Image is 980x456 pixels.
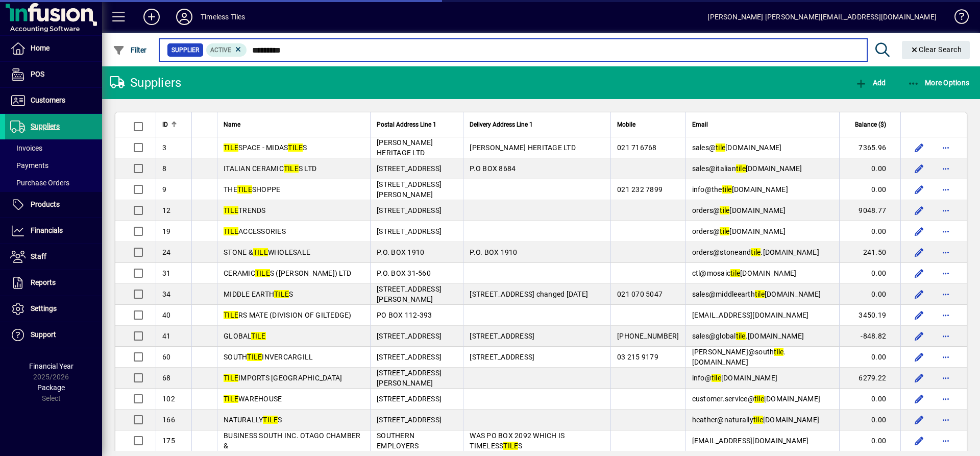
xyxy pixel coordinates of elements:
span: customer.service@ [DOMAIN_NAME] [692,395,821,403]
span: 166 [162,416,175,424]
em: TILE [251,332,266,340]
span: 175 [162,437,175,445]
button: Edit [911,286,927,302]
div: Mobile [617,119,679,130]
span: Suppliers [31,122,60,130]
span: [STREET_ADDRESS][PERSON_NAME] [377,369,442,387]
span: 3 [162,143,166,152]
span: 021 232 7899 [617,185,663,194]
span: Purchase Orders [10,179,69,187]
button: More options [938,160,954,177]
td: 9048.77 [839,200,900,221]
span: 24 [162,248,171,256]
span: Support [31,330,56,339]
span: Balance ($) [855,119,886,130]
button: Edit [911,181,927,198]
span: ctl@mosaic [DOMAIN_NAME] [692,269,797,277]
span: 40 [162,311,171,319]
span: orders@stoneand .[DOMAIN_NAME] [692,248,819,256]
em: tile [754,395,764,403]
button: More options [938,265,954,281]
span: STONE & WHOLESALE [224,248,310,256]
td: 3450.19 [839,305,900,326]
span: Home [31,44,50,52]
button: More options [938,139,954,156]
span: More Options [908,79,970,87]
span: 41 [162,332,171,340]
span: sales@global .[DOMAIN_NAME] [692,332,804,340]
button: Edit [911,160,927,177]
span: 31 [162,269,171,277]
button: Filter [110,41,150,59]
span: [STREET_ADDRESS][PERSON_NAME] [377,285,442,303]
span: 60 [162,353,171,361]
span: [EMAIL_ADDRESS][DOMAIN_NAME] [692,437,809,445]
span: SOUTHERN EMPLOYERS [377,431,419,450]
span: 8 [162,164,166,173]
span: ITALIAN CERAMIC S LTD [224,164,316,173]
a: Purchase Orders [5,174,102,191]
em: tile [736,332,746,340]
td: -848.82 [839,326,900,347]
em: TILE [255,269,270,277]
span: BUSINESS SOUTH INC. OTAGO CHAMBER & [224,431,360,450]
span: Invoices [10,144,42,152]
div: Balance ($) [846,119,895,130]
span: [STREET_ADDRESS] [377,164,442,173]
span: 12 [162,206,171,214]
span: 021 070 5047 [617,290,663,298]
span: [STREET_ADDRESS] [377,416,442,424]
span: 19 [162,227,171,235]
span: [STREET_ADDRESS] [377,332,442,340]
span: P.O. BOX 31-560 [377,269,431,277]
span: Clear Search [910,45,962,54]
span: Postal Address Line 1 [377,119,436,130]
span: POS [31,70,44,78]
span: Filter [113,46,147,54]
span: SOUTH INVERCARGILL [224,353,313,361]
span: sales@ [DOMAIN_NAME] [692,143,782,152]
em: tile [722,185,732,194]
span: [STREET_ADDRESS][PERSON_NAME] [377,180,442,199]
span: 102 [162,395,175,403]
span: 03 215 9179 [617,353,658,361]
button: Edit [911,139,927,156]
a: Settings [5,296,102,322]
em: TILE [503,442,518,450]
button: Add [135,8,168,26]
em: TILE [284,164,299,173]
button: More options [938,244,954,260]
button: Edit [911,202,927,219]
span: Payments [10,161,48,170]
span: [STREET_ADDRESS] [470,353,534,361]
a: Knowledge Base [947,2,967,35]
span: Financials [31,226,63,234]
em: tile [730,269,740,277]
button: Edit [911,412,927,428]
a: POS [5,62,102,87]
span: P.O. BOX 1910 [377,248,424,256]
span: Mobile [617,119,635,130]
em: TILE [224,311,238,319]
span: orders@ [DOMAIN_NAME] [692,206,786,214]
span: CERAMIC S ([PERSON_NAME]) LTD [224,269,351,277]
span: [STREET_ADDRESS] changed [DATE] [470,290,588,298]
td: 0.00 [839,430,900,451]
span: RS MATE (DIVISION OF GILTEDGE) [224,311,352,319]
span: [STREET_ADDRESS] [377,206,442,214]
em: TILE [247,353,262,361]
span: [STREET_ADDRESS] [470,332,534,340]
span: Package [37,383,65,392]
span: [PERSON_NAME]@south .[DOMAIN_NAME] [692,348,786,366]
button: Edit [911,349,927,365]
mat-chip: Activation Status: Active [206,43,247,57]
button: Edit [911,223,927,239]
span: PO BOX 112-393 [377,311,432,319]
em: tile [736,164,746,173]
em: TILE [224,374,238,382]
a: Payments [5,157,102,174]
span: 021 716768 [617,143,657,152]
em: tile [712,374,721,382]
a: Financials [5,218,102,244]
span: ID [162,119,168,130]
